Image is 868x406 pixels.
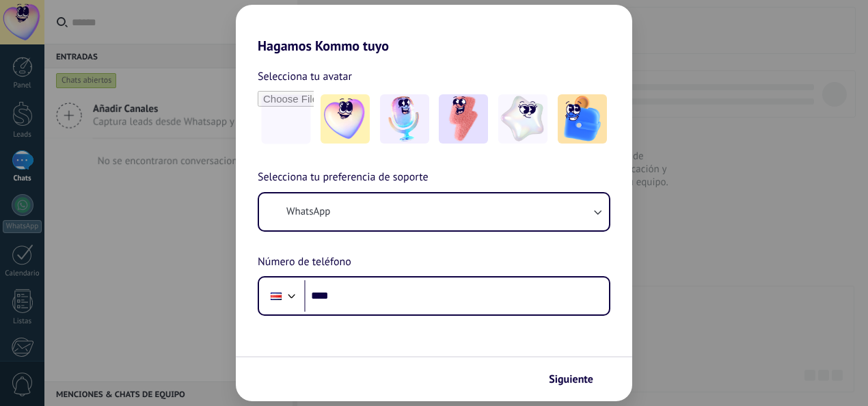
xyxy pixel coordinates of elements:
button: WhatsApp [259,193,609,230]
span: WhatsApp [286,205,330,219]
button: Siguiente [543,368,612,391]
img: -4.jpeg [498,94,547,144]
img: -5.jpeg [558,94,607,144]
div: Costa Rica: + 506 [263,282,289,310]
span: Siguiente [549,375,593,384]
span: Selecciona tu avatar [258,68,352,85]
span: Selecciona tu preferencia de soporte [258,169,429,187]
h2: Hagamos Kommo tuyo [236,5,632,54]
img: -1.jpeg [321,94,370,144]
span: Número de teléfono [258,254,351,271]
img: -3.jpeg [439,94,488,144]
img: -2.jpeg [380,94,429,144]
